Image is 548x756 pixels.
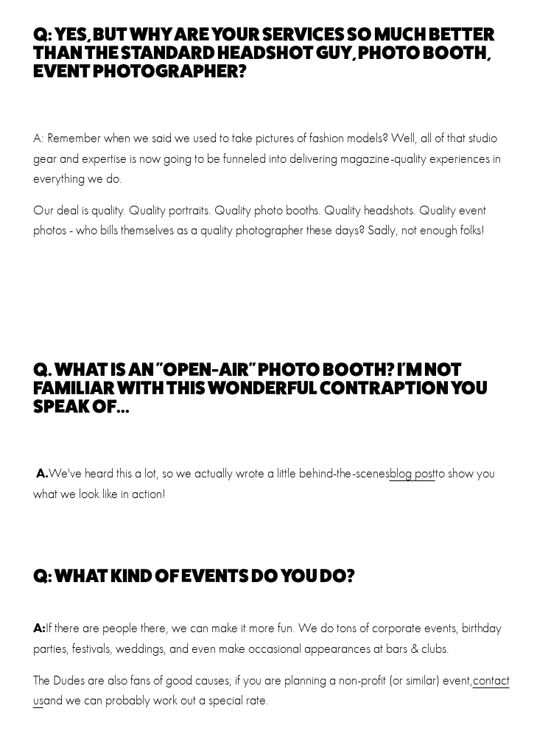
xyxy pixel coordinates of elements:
strong: A. [36,465,49,481]
p: We've heard this a lot, so we actually wrote a little behind-the-scenes to show you what we look ... [33,463,516,503]
p: A: Remember when we said we used to take pictures of fashion models? Well, all of that studio gea... [33,128,516,189]
p: If there are people there, we can make it more fun. We do tons of corporate events, birthday part... [33,618,516,658]
p: Our deal is quality. Quality portraits. Quality photo booths. Quality headshots. Quality event ph... [33,200,516,240]
p: The Dudes are also fans of good causes; if you are planning a non-profit (or similar) event, and ... [33,671,516,710]
strong: A: [33,620,46,636]
h3: Q: What kind of events do you do? [33,567,516,585]
a: blog post [390,466,435,481]
h3: Q. What is an "open-air" photo booth? I'm not familiar with this wonderful contraption you speak ... [33,360,516,415]
h3: Q: Yes, but why are your services so much better than the standard headshot guy, photo booth, eve... [33,25,516,80]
